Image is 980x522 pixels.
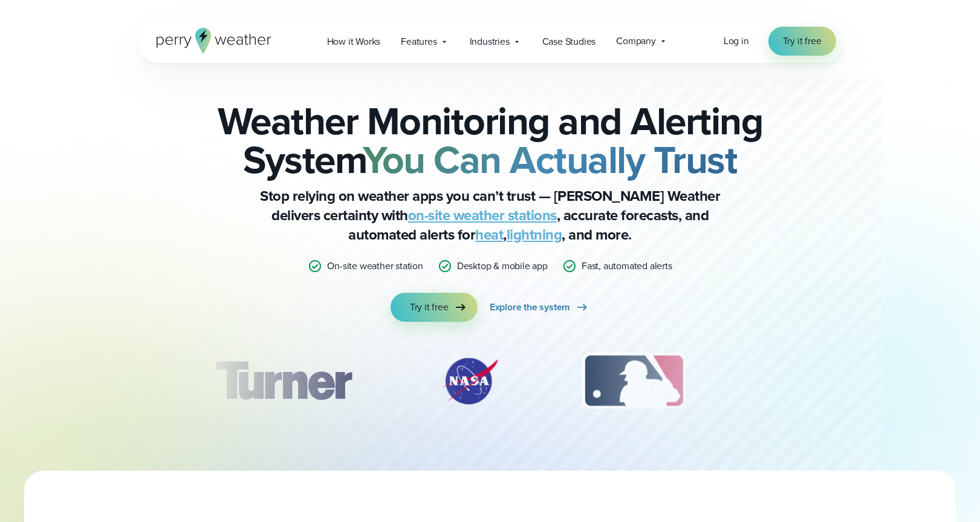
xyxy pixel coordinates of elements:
[197,351,369,411] img: Turner-Construction_1.svg
[327,259,423,273] p: On-site weather station
[317,29,391,54] a: How it Works
[198,351,783,417] div: slideshow
[783,34,822,48] span: Try it free
[401,34,436,49] span: Features
[248,186,732,244] p: Stop relying on weather apps you can’t trust — [PERSON_NAME] Weather delivers certainty with , ac...
[582,259,672,273] p: Fast, automated alerts
[570,351,698,411] div: 3 of 12
[197,351,369,411] div: 1 of 12
[768,27,836,56] a: Try it free
[408,204,557,226] a: on-site weather stations
[724,34,749,48] a: Log in
[363,131,737,188] strong: You Can Actually Trust
[427,351,512,411] img: NASA.svg
[724,34,749,48] span: Log in
[756,351,852,411] div: 4 of 12
[427,351,512,411] div: 2 of 12
[532,29,606,54] a: Case Studies
[410,300,449,315] span: Try it free
[756,351,852,411] img: PGA.svg
[475,224,503,246] a: heat
[470,34,510,49] span: Industries
[616,34,656,48] span: Company
[490,300,570,315] span: Explore the system
[507,224,562,246] a: lightning
[198,102,783,179] h2: Weather Monitoring and Alerting System
[457,259,548,273] p: Desktop & mobile app
[391,293,478,322] a: Try it free
[570,351,698,411] img: MLB.svg
[490,293,589,322] a: Explore the system
[327,34,381,49] span: How it Works
[542,34,596,49] span: Case Studies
